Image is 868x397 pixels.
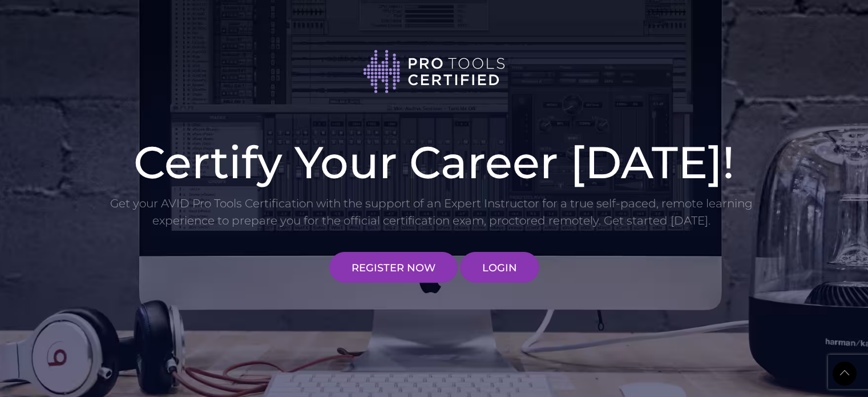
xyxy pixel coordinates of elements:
a: REGISTER NOW [329,252,458,283]
a: Back to Top [833,362,857,386]
h1: Certify Your Career [DATE]! [109,140,760,185]
p: Get your AVID Pro Tools Certification with the support of an Expert Instructor for a true self-pa... [109,195,754,229]
a: LOGIN [460,252,539,283]
img: Pro Tools Certified logo [363,49,506,95]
